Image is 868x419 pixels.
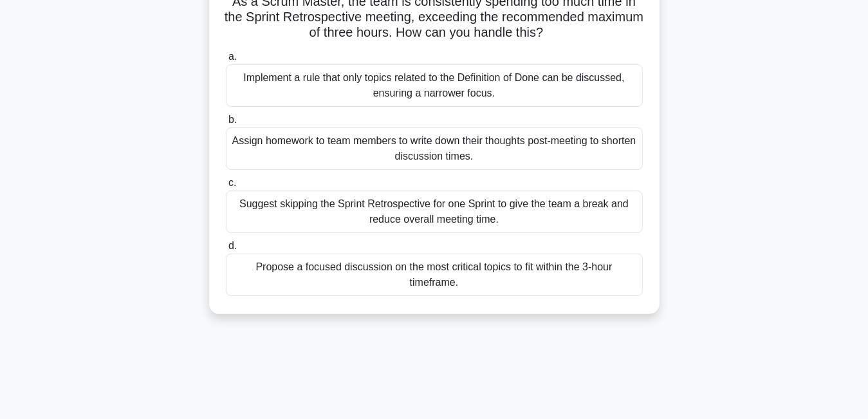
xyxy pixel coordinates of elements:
[228,114,237,125] span: b.
[228,51,237,62] span: a.
[228,240,237,251] span: d.
[226,127,643,170] div: Assign homework to team members to write down their thoughts post-meeting to shorten discussion t...
[226,64,643,107] div: Implement a rule that only topics related to the Definition of Done can be discussed, ensuring a ...
[226,191,643,233] div: Suggest skipping the Sprint Retrospective for one Sprint to give the team a break and reduce over...
[226,254,643,296] div: Propose a focused discussion on the most critical topics to fit within the 3-hour timeframe.
[228,177,236,188] span: c.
